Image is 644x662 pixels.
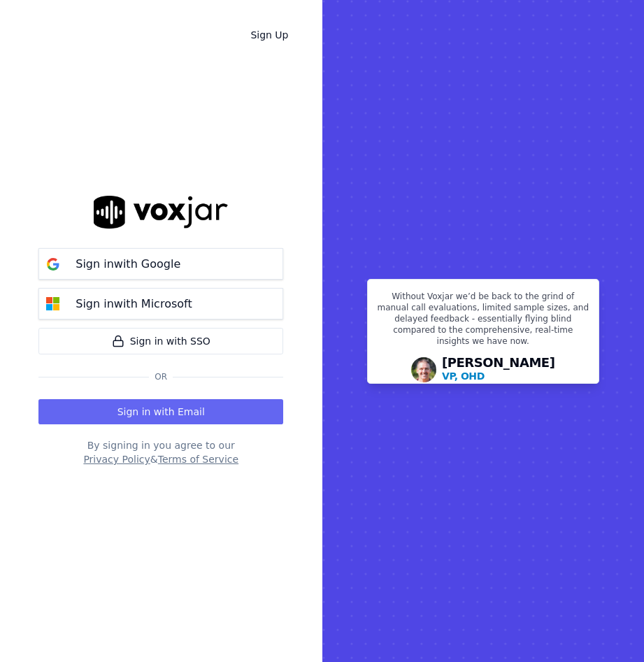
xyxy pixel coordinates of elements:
[38,399,283,424] button: Sign in with Email
[94,196,228,229] img: logo
[442,369,485,383] p: VP, OHD
[38,248,283,280] button: Sign inwith Google
[39,290,67,318] img: microsoft Sign in button
[376,291,591,352] p: Without Voxjar we’d be back to the grind of manual call evaluations, limited sample sizes, and de...
[38,438,283,466] div: By signing in you agree to our &
[442,357,555,383] div: [PERSON_NAME]
[83,452,150,466] button: Privacy Policy
[411,357,436,382] img: Avatar
[76,256,180,273] p: Sign in with Google
[38,328,283,354] a: Sign in with SSO
[76,296,192,312] p: Sign in with Microsoft
[39,250,67,278] img: google Sign in button
[158,452,238,466] button: Terms of Service
[149,371,173,382] span: Or
[38,288,283,319] button: Sign inwith Microsoft
[239,22,299,48] a: Sign Up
